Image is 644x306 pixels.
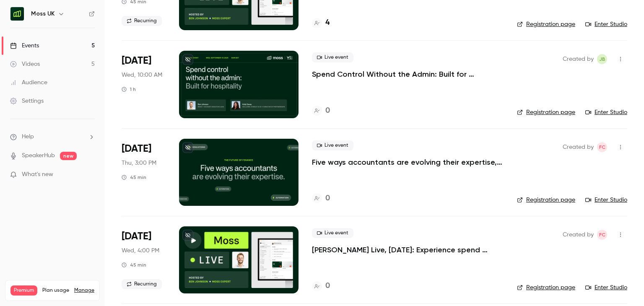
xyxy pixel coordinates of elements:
span: FC [599,230,605,240]
a: Registration page [517,20,575,29]
span: Live event [312,228,353,238]
span: Felicity Cator [597,230,607,240]
span: Created by [563,54,594,64]
span: Help [22,132,34,141]
span: Created by [563,230,594,240]
div: Videos [10,60,40,68]
a: 4 [312,17,330,29]
span: [DATE] [122,54,151,67]
div: 45 min [122,262,146,268]
a: Manage [74,287,94,294]
span: Wed, 4:00 PM [122,246,159,255]
a: Enter Studio [585,108,627,117]
h4: 4 [325,17,330,29]
h4: 0 [325,193,330,204]
span: Wed, 10:00 AM [122,71,162,79]
a: Registration page [517,196,575,204]
a: 0 [312,105,330,117]
img: Moss UK [10,7,24,21]
div: Audience [10,78,47,87]
a: Registration page [517,283,575,292]
span: [DATE] [122,142,151,156]
span: Plan usage [42,287,69,294]
a: Enter Studio [585,20,627,29]
div: Sep 11 Thu, 2:00 PM (Europe/London) [122,139,166,206]
span: new [60,152,77,160]
a: Spend Control Without the Admin: Built for Hospitality [312,69,504,79]
span: What's new [22,170,53,179]
div: Settings [10,97,44,105]
span: Thu, 3:00 PM [122,159,156,167]
span: Recurring [122,16,162,26]
a: [PERSON_NAME] Live, [DATE]: Experience spend management automation with [PERSON_NAME] [312,245,504,255]
a: Registration page [517,108,575,117]
span: Created by [563,142,594,152]
span: Felicity Cator [597,142,607,152]
div: Events [10,41,39,50]
span: Premium [10,285,37,296]
h6: Moss UK [31,10,55,18]
a: Five ways accountants are evolving their expertise, for the future of finance [312,157,504,167]
a: 0 [312,193,330,204]
span: FC [599,142,605,152]
a: Enter Studio [585,283,627,292]
span: Live event [312,52,353,62]
span: JB [599,54,605,64]
span: Recurring [122,279,162,289]
a: 0 [312,280,330,292]
span: Live event [312,140,353,150]
span: [DATE] [122,230,151,243]
li: help-dropdown-opener [10,132,95,141]
a: Enter Studio [585,196,627,204]
div: Oct 1 Wed, 3:00 PM (Europe/London) [122,226,166,293]
a: SpeakerHub [22,151,55,160]
h4: 0 [325,105,330,117]
div: Sep 10 Wed, 9:00 AM (Europe/London) [122,51,166,118]
div: 45 min [122,174,146,181]
div: 1 h [122,86,136,93]
h4: 0 [325,280,330,292]
span: Jara Bockx [597,54,607,64]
